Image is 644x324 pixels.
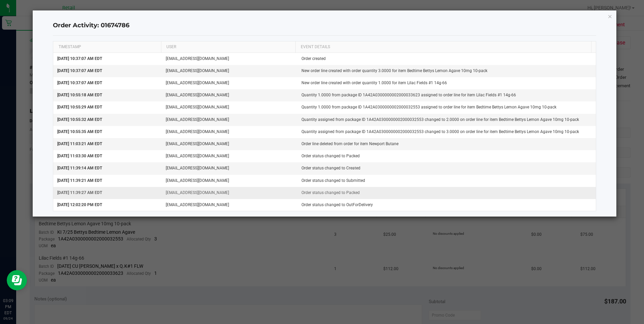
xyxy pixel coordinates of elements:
td: [EMAIL_ADDRESS][DOMAIN_NAME] [162,138,297,150]
span: [DATE] 10:55:35 AM EDT [57,129,102,134]
span: [DATE] 10:37:07 AM EDT [57,68,102,73]
td: Order status changed to Packed [297,150,596,162]
td: Order created [297,53,596,65]
span: [DATE] 10:55:29 AM EDT [57,105,102,109]
td: Order line deleted from order for item Newport Butane [297,138,596,150]
span: [DATE] 11:39:21 AM EDT [57,178,102,183]
td: Quantity assigned from package ID 1A42A0300000002000032553 changed to 2.0000 on order line for it... [297,114,596,126]
th: TIMESTAMP [53,41,161,53]
td: Quantity 1.0000 from package ID 1A42A0300000002000032553 assigned to order line for item Bedtime ... [297,101,596,114]
td: [EMAIL_ADDRESS][DOMAIN_NAME] [162,89,297,101]
td: Order status changed to Created [297,162,596,174]
td: [EMAIL_ADDRESS][DOMAIN_NAME] [162,175,297,187]
td: Quantity 1.0000 from package ID 1A42A0300000002000033623 assigned to order line for item Lilac Fi... [297,89,596,101]
span: [DATE] 10:37:07 AM EDT [57,56,102,61]
td: New order line created with order quantity 1.0000 for item Lilac Fields #1 14g-66 [297,77,596,89]
th: EVENT DETAILS [295,41,591,53]
iframe: Resource center [7,270,27,290]
td: [EMAIL_ADDRESS][DOMAIN_NAME] [162,150,297,162]
span: [DATE] 10:55:32 AM EDT [57,117,102,122]
span: [DATE] 10:55:18 AM EDT [57,93,102,97]
th: USER [161,41,295,53]
td: [EMAIL_ADDRESS][DOMAIN_NAME] [162,101,297,114]
td: [EMAIL_ADDRESS][DOMAIN_NAME] [162,77,297,89]
td: [EMAIL_ADDRESS][DOMAIN_NAME] [162,162,297,174]
span: [DATE] 11:39:14 AM EDT [57,166,102,170]
span: [DATE] 12:02:20 PM EDT [57,202,102,207]
td: Order status changed to OutForDelivery [297,199,596,211]
span: [DATE] 11:39:27 AM EDT [57,190,102,195]
td: Order status changed to Packed [297,187,596,199]
span: [DATE] 10:37:07 AM EDT [57,80,102,85]
span: [DATE] 11:03:21 AM EDT [57,141,102,146]
h4: Order Activity: 01674786 [53,21,596,30]
td: [EMAIL_ADDRESS][DOMAIN_NAME] [162,199,297,211]
td: [EMAIL_ADDRESS][DOMAIN_NAME] [162,53,297,65]
td: Quantity assigned from package ID 1A42A0300000002000032553 changed to 3.0000 on order line for it... [297,126,596,138]
td: [EMAIL_ADDRESS][DOMAIN_NAME] [162,187,297,199]
td: Order status changed to Submitted [297,175,596,187]
td: [EMAIL_ADDRESS][DOMAIN_NAME] [162,114,297,126]
td: [EMAIL_ADDRESS][DOMAIN_NAME] [162,126,297,138]
span: [DATE] 11:03:30 AM EDT [57,154,102,158]
td: [EMAIL_ADDRESS][DOMAIN_NAME] [162,65,297,77]
td: New order line created with order quantity 3.0000 for item Bedtime Bettys Lemon Agave 10mg 10-pack [297,65,596,77]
